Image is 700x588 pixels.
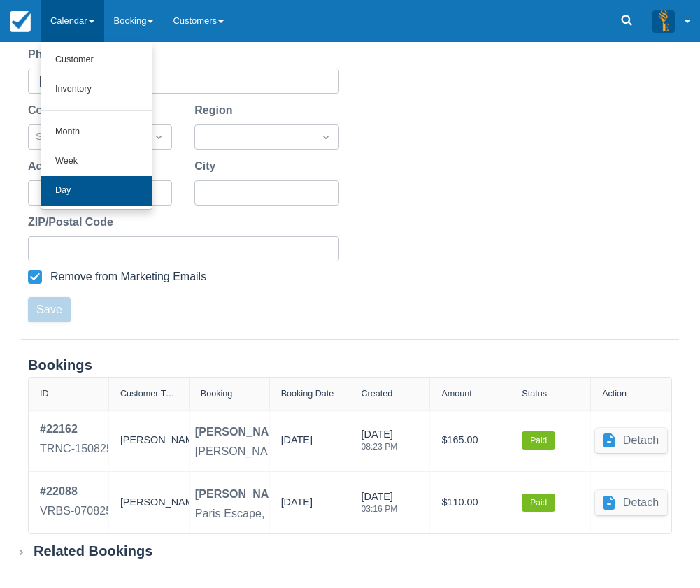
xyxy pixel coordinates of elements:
a: #22088VRBS-070825 [40,483,112,522]
label: Country [28,102,76,119]
a: Inventory [41,75,152,104]
a: Day [41,176,152,206]
div: Related Bookings [34,543,153,560]
div: TRNC-150825 [40,440,113,457]
div: [PERSON_NAME] [120,483,178,522]
div: [PERSON_NAME] [195,486,290,503]
div: [PERSON_NAME] [195,424,290,440]
div: Bookings [28,357,672,374]
div: ID [40,389,49,399]
a: Customer [41,45,152,75]
div: Created [362,389,393,399]
div: [DATE] [281,495,313,516]
a: #22162TRNC-150825 [40,421,113,460]
label: Phone [28,46,68,63]
img: A3 [652,10,675,32]
label: Paid [522,494,555,512]
div: [PERSON_NAME] Room Booking [195,443,365,460]
label: Paid [522,431,555,450]
div: $165.00 [441,421,499,460]
img: checkfront-main-nav-mini-logo.png [10,11,31,32]
div: 03:16 PM [362,505,398,513]
div: Paris Escape, [GEOGRAPHIC_DATA] Escape Room Booking [195,505,503,522]
button: Detach [595,490,668,515]
div: 08:23 PM [362,443,398,451]
div: # 22162 [40,421,113,438]
label: Address [28,158,78,175]
div: Status [522,389,547,399]
div: [DATE] [362,427,398,459]
div: Remove from Marketing Emails [50,270,206,284]
ul: Calendar [41,42,152,210]
label: ZIP/Postal Code [28,214,119,231]
label: Region [194,102,238,119]
div: [DATE] [281,433,313,454]
div: VRBS-070825 [40,503,112,519]
a: Week [41,147,152,176]
span: Dropdown icon [319,130,333,144]
div: Action [602,389,627,399]
button: Detach [595,428,668,453]
div: # 22088 [40,483,112,500]
div: [PERSON_NAME] [120,421,178,460]
div: Booking Date [281,389,334,399]
div: Amount [441,389,471,399]
span: Dropdown icon [152,130,166,144]
div: $110.00 [441,483,499,522]
div: Booking [201,389,233,399]
div: [DATE] [362,489,398,522]
div: Customer Type [120,389,178,399]
label: City [194,158,221,175]
a: Month [41,117,152,147]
